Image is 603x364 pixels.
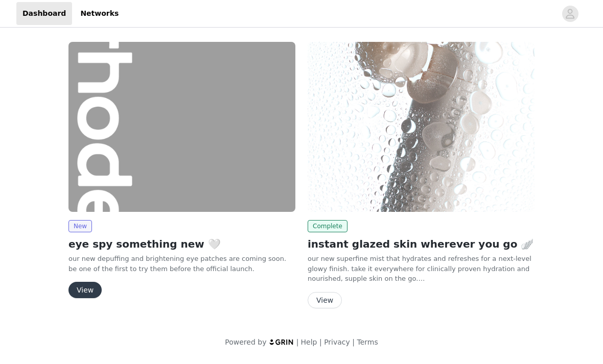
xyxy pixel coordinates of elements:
[352,338,355,346] span: |
[225,338,266,346] span: Powered by
[68,220,92,232] span: New
[308,254,535,284] p: our new superfine mist that hydrates and refreshes for a next-level glowy finish. take it everywh...
[308,292,342,308] button: View
[565,6,575,22] div: avatar
[319,338,322,346] span: |
[74,2,125,25] a: Networks
[296,338,299,346] span: |
[324,338,350,346] a: Privacy
[301,338,317,346] a: Help
[308,220,347,232] span: Complete
[68,282,102,298] button: View
[269,338,294,345] img: logo
[357,338,378,346] a: Terms
[68,236,295,252] h2: eye spy something new 🤍
[308,236,535,252] h2: instant glazed skin wherever you go 🪽
[308,297,342,304] a: View
[68,42,295,212] img: rhode skin
[68,254,295,274] p: our new depuffing and brightening eye patches are coming soon. be one of the first to try them be...
[68,286,102,294] a: View
[308,42,535,212] img: rhode skin
[16,2,72,25] a: Dashboard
